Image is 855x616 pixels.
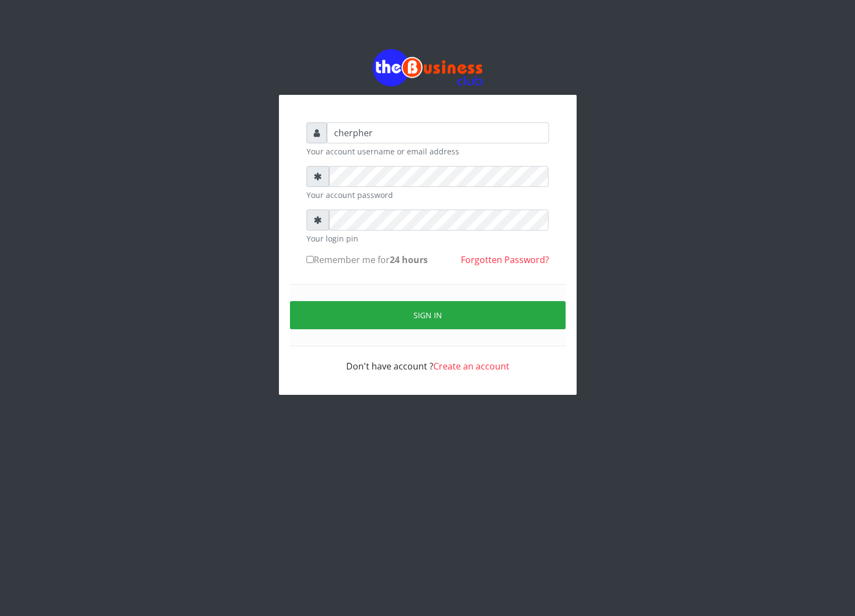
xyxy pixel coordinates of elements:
div: Don't have account ? [306,346,549,373]
small: Your account password [306,189,549,201]
a: Create an account [433,360,509,372]
a: Forgotten Password? [461,254,549,266]
input: Remember me for24 hours [306,256,314,263]
label: Remember me for [306,253,428,266]
button: Sign in [290,301,566,329]
b: 24 hours [390,254,428,266]
small: Your login pin [306,233,549,244]
input: Username or email address [327,122,549,143]
small: Your account username or email address [306,146,549,157]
